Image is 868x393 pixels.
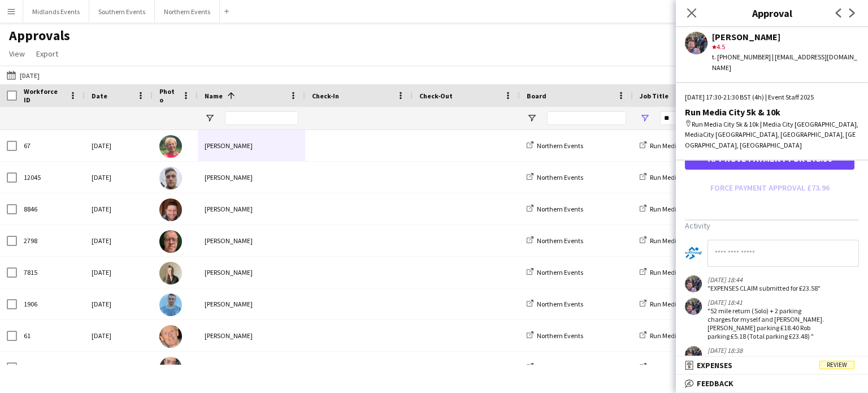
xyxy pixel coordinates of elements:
[85,257,153,288] div: [DATE]
[708,275,821,284] div: [DATE] 18:44
[650,173,717,182] span: Run Media City 5k & 10k
[650,236,717,245] span: Run Media City 5k & 10k
[159,167,182,189] img: Charlie Craven
[537,205,583,213] span: Northern Events
[537,331,583,340] span: Northern Events
[712,32,859,42] div: [PERSON_NAME]
[198,352,305,383] div: [PERSON_NAME]
[527,268,583,277] a: Northern Events
[85,352,153,383] div: [DATE]
[708,346,824,355] div: [DATE] 18:38
[85,193,153,224] div: [DATE]
[527,331,583,340] a: Northern Events
[650,205,717,213] span: Run Media City 5k & 10k
[159,230,182,253] img: Eamonn Murphy
[198,225,305,256] div: [PERSON_NAME]
[640,300,717,308] a: Run Media City 5k & 10k
[92,92,107,100] span: Date
[712,52,859,72] div: t. [PHONE_NUMBER] | [EMAIL_ADDRESS][DOMAIN_NAME]
[685,221,859,231] h3: Activity
[527,113,537,123] button: Open Filter Menu
[225,111,298,125] input: Name Filter Input
[537,363,583,372] span: Northern Events
[24,87,64,104] span: Workforce ID
[685,346,702,363] app-user-avatar: Rob Wilson
[527,236,583,245] a: Northern Events
[9,49,25,59] span: View
[205,113,215,123] button: Open Filter Menu
[159,262,182,284] img: Ella Haydon
[708,355,824,380] div: "TIME CHANGED from '17:30-21:30' to '18:15-21:30' (-00:45hrs). New total salary £50.38"
[198,130,305,161] div: [PERSON_NAME]
[708,306,824,340] div: "52 mile return (Solo) + 2 parking charges for myself and [PERSON_NAME]. [PERSON_NAME] parking £1...
[650,268,717,277] span: Run Media City 5k & 10k
[198,320,305,351] div: [PERSON_NAME]
[685,119,859,150] div: Run Media City 5k & 10k | Media City [GEOGRAPHIC_DATA], MediaCity [GEOGRAPHIC_DATA], [GEOGRAPHIC_...
[676,375,868,392] mat-expansion-panel-header: Feedback
[685,107,859,117] div: Run Media City 5k & 10k
[547,111,626,125] input: Board Filter Input
[17,162,85,193] div: 12045
[527,205,583,213] a: Northern Events
[527,300,583,308] a: Northern Events
[697,378,734,388] span: Feedback
[17,225,85,256] div: 2798
[17,352,85,383] div: 4285
[527,363,583,372] a: Northern Events
[159,325,182,348] img: Ian Harrison
[708,284,821,292] div: "EXPENSES CLAIM submitted for £23.58"
[155,1,220,23] button: Northern Events
[537,236,583,245] span: Northern Events
[17,257,85,288] div: 7815
[85,225,153,256] div: [DATE]
[640,363,717,372] a: Run Media City 5k & 10k
[159,293,182,316] img: Ethan Dunn
[159,135,182,158] img: Cal Arber
[537,300,583,308] span: Northern Events
[89,1,155,23] button: Southern Events
[198,193,305,224] div: [PERSON_NAME]
[650,363,717,372] span: Run Media City 5k & 10k
[85,162,153,193] div: [DATE]
[640,331,717,340] a: Run Media City 5k & 10k
[650,300,717,308] span: Run Media City 5k & 10k
[198,257,305,288] div: [PERSON_NAME]
[685,275,702,292] app-user-avatar: Rob Wilson
[198,162,305,193] div: [PERSON_NAME]
[537,141,583,150] span: Northern Events
[85,288,153,319] div: [DATE]
[640,141,717,150] a: Run Media City 5k & 10k
[32,46,63,61] a: Export
[640,113,650,123] button: Open Filter Menu
[312,92,339,100] span: Check-In
[17,130,85,161] div: 67
[537,173,583,182] span: Northern Events
[676,6,868,20] h3: Approval
[819,361,854,369] span: Review
[527,141,583,150] a: Northern Events
[5,68,42,82] button: [DATE]
[676,357,868,374] mat-expansion-panel-header: ExpensesReview
[36,49,58,59] span: Export
[17,288,85,319] div: 1906
[640,236,717,245] a: Run Media City 5k & 10k
[159,198,182,221] img: Dave Logan
[685,92,859,102] div: [DATE] 17:30-21:30 BST (4h) | Event Staff 2025
[640,205,717,213] a: Run Media City 5k & 10k
[527,92,546,100] span: Board
[537,268,583,277] span: Northern Events
[685,298,702,315] app-user-avatar: Rob Wilson
[650,141,717,150] span: Run Media City 5k & 10k
[708,298,824,306] div: [DATE] 18:41
[640,92,669,100] span: Job Title
[85,130,153,161] div: [DATE]
[17,320,85,351] div: 61
[712,42,859,52] div: 4.5
[205,92,223,100] span: Name
[23,1,89,23] button: Midlands Events
[419,92,453,100] span: Check-Out
[697,360,732,370] span: Expenses
[159,357,182,379] img: Jade Spurrell
[640,268,717,277] a: Run Media City 5k & 10k
[5,46,29,61] a: View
